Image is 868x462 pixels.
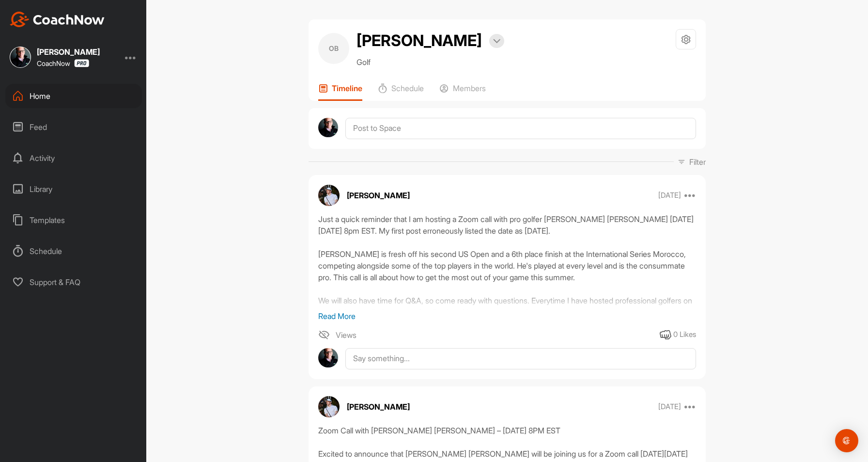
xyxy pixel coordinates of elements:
img: icon [318,329,330,341]
p: Members [453,83,486,93]
div: Home [5,84,142,108]
img: avatar [318,185,340,206]
img: avatar [318,348,338,368]
div: [PERSON_NAME] [37,48,100,56]
div: CoachNow [37,59,89,67]
p: [DATE] [658,402,681,412]
div: 0 Likes [673,329,696,340]
div: Open Intercom Messenger [835,429,858,452]
p: [PERSON_NAME] [347,401,410,413]
img: CoachNow [10,12,105,27]
span: Views [336,329,356,341]
img: CoachNow Pro [74,59,89,67]
p: Schedule [391,83,424,93]
img: arrow-down [493,39,500,44]
div: OB [318,33,349,64]
div: Support & FAQ [5,270,142,294]
img: avatar [318,118,338,138]
img: square_d7b6dd5b2d8b6df5777e39d7bdd614c0.jpg [10,47,31,68]
img: avatar [318,396,340,417]
div: Templates [5,208,142,232]
p: Timeline [332,83,362,93]
p: Golf [356,56,504,68]
div: Activity [5,146,142,170]
p: [PERSON_NAME] [347,190,410,201]
div: Schedule [5,239,142,263]
p: Filter [689,156,706,168]
h2: [PERSON_NAME] [356,29,482,52]
p: Read More [318,310,696,322]
div: Just a quick reminder that I am hosting a Zoom call with pro golfer [PERSON_NAME] [PERSON_NAME] [... [318,213,696,310]
div: Library [5,177,142,201]
p: [DATE] [658,191,681,200]
div: Feed [5,115,142,139]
